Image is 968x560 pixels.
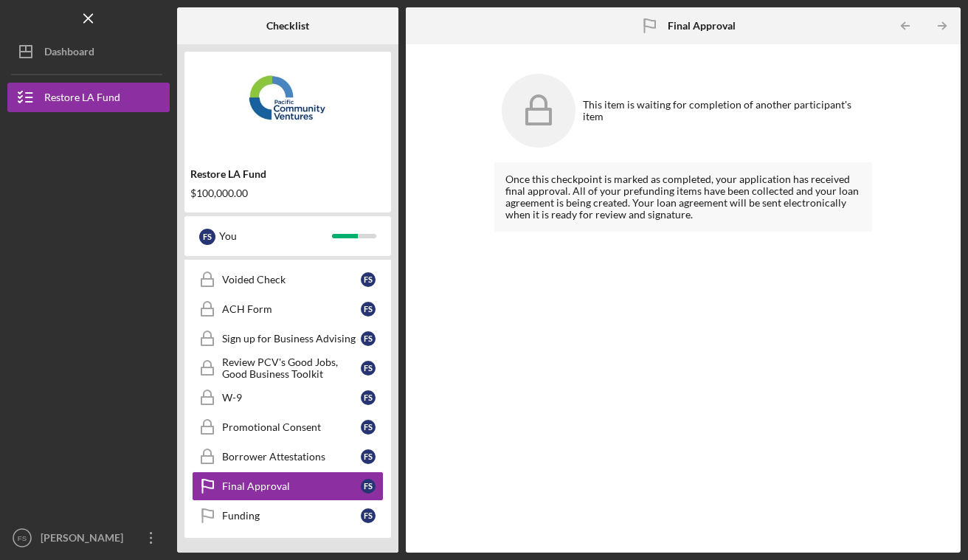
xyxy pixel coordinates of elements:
a: Borrower AttestationsFS [192,442,384,471]
button: Restore LA Fund [7,83,170,112]
div: Funding [222,510,361,522]
div: F S [361,272,376,287]
div: F S [361,302,376,317]
div: W-9 [222,392,361,404]
a: W-9FS [192,383,384,412]
div: You [219,224,332,249]
b: Checklist [266,20,309,32]
div: Dashboard [44,37,94,70]
div: Review PCV's Good Jobs, Good Business Toolkit [222,356,361,380]
a: ACH FormFS [192,294,384,324]
div: F S [361,449,376,464]
div: Once this checkpoint is marked as completed, your application has received final approval. All of... [505,173,861,221]
a: Sign up for Business AdvisingFS [192,324,384,353]
div: This item is waiting for completion of another participant's item [583,99,865,122]
img: Product logo [184,59,391,148]
div: Promotional Consent [222,421,361,433]
div: Borrower Attestations [222,451,361,463]
a: Voided CheckFS [192,265,384,294]
div: F S [361,508,376,523]
div: Restore LA Fund [44,83,120,116]
a: Review PCV's Good Jobs, Good Business ToolkitFS [192,353,384,383]
button: Dashboard [7,37,170,66]
div: Voided Check [222,274,361,286]
b: Final Approval [668,20,736,32]
a: FundingFS [192,501,384,530]
div: F S [361,479,376,494]
div: F S [361,420,376,435]
div: Final Approval [222,480,361,492]
div: [PERSON_NAME] [37,523,133,556]
text: FS [18,534,27,542]
div: F S [361,390,376,405]
div: $100,000.00 [190,187,385,199]
div: F S [361,331,376,346]
div: Sign up for Business Advising [222,333,361,345]
div: F S [199,229,215,245]
div: F S [361,361,376,376]
a: Promotional ConsentFS [192,412,384,442]
div: ACH Form [222,303,361,315]
a: Final ApprovalFS [192,471,384,501]
div: Restore LA Fund [190,168,385,180]
button: FS[PERSON_NAME] [7,523,170,553]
